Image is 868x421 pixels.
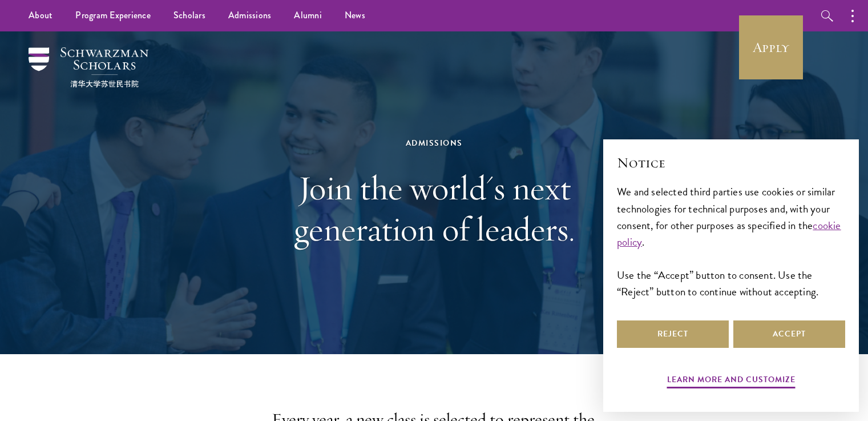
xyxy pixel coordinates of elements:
button: Reject [617,320,729,348]
div: We and selected third parties use cookies or similar technologies for technical purposes and, wit... [617,183,845,299]
h2: Notice [617,153,845,173]
button: Accept [733,320,845,348]
a: Apply [739,15,803,79]
button: Learn more and customize [667,372,796,390]
a: cookie policy [617,217,841,250]
img: Schwarzman Scholars [29,47,148,87]
div: Admissions [237,136,631,150]
h1: Join the world's next generation of leaders. [237,167,631,250]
